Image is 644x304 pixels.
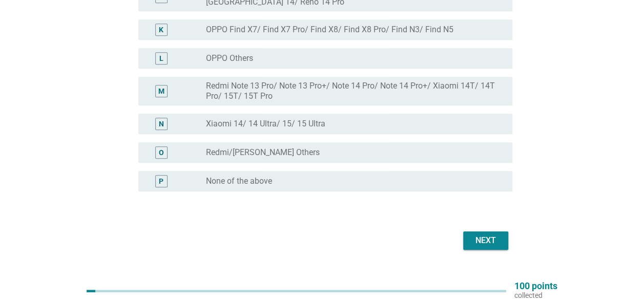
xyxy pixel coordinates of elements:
div: O [159,147,164,158]
div: P [159,176,163,187]
div: K [159,25,163,35]
p: 100 points [514,281,557,291]
div: Next [471,234,500,247]
button: Next [463,231,508,250]
label: Xiaomi 14/ 14 Ultra/ 15/ 15 Ultra [206,119,325,129]
label: OPPO Find X7/ Find X7 Pro/ Find X8/ Find X8 Pro/ Find N3/ Find N5 [206,25,453,35]
div: N [159,119,164,129]
label: Redmi Note 13 Pro/ Note 13 Pro+/ Note 14 Pro/ Note 14 Pro+/ Xiaomi 14T/ 14T Pro/ 15T/ 15T Pro [206,81,496,101]
label: None of the above [206,176,272,186]
div: L [159,53,163,64]
label: Redmi/[PERSON_NAME] Others [206,147,320,158]
p: collected [514,291,557,300]
label: OPPO Others [206,53,253,63]
div: M [158,86,164,97]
